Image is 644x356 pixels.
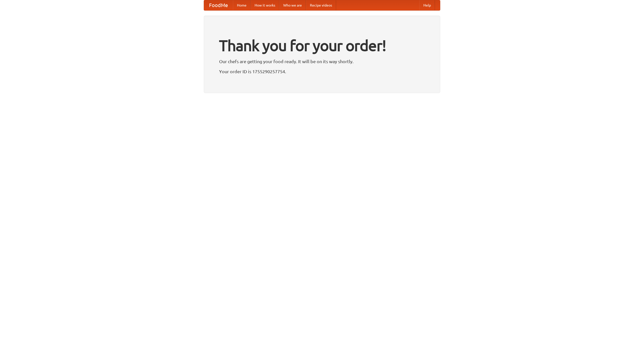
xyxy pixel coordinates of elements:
a: Who we are [279,0,306,10]
p: Our chefs are getting your food ready. It will be on its way shortly. [219,58,425,65]
p: Your order ID is 1755290257754. [219,68,425,75]
a: FoodMe [204,0,233,10]
a: Help [419,0,435,10]
a: Home [233,0,251,10]
h1: Thank you for your order! [219,33,425,58]
a: How it works [251,0,279,10]
a: Recipe videos [306,0,336,10]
